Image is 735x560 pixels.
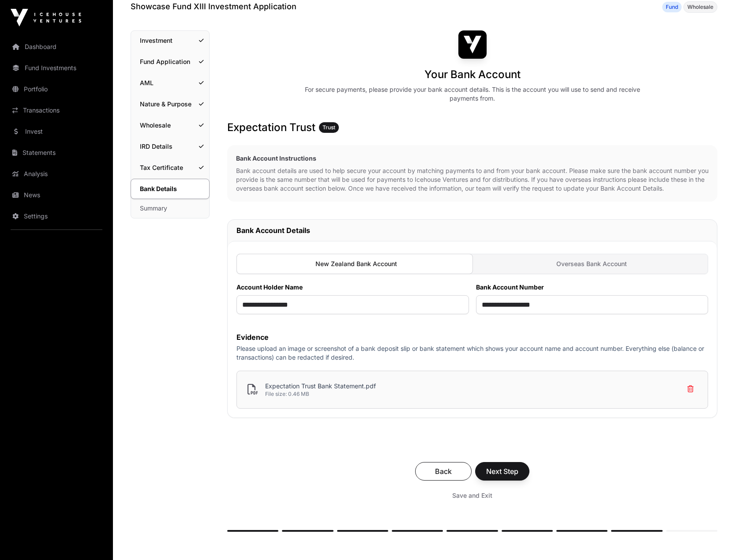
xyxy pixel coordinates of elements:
span: Back [426,466,461,477]
p: Expectation Trust Bank Statement.pdf [265,382,376,391]
a: Fund Application [131,52,209,71]
span: Trust [322,124,335,131]
p: File size: 0.46 MB [265,391,376,398]
a: Portfolio [7,79,106,99]
h3: Expectation Trust [227,120,717,135]
a: Nature & Purpose [131,94,209,114]
a: Tax Certificate [131,158,209,177]
h2: Bank Account Details [236,225,708,236]
a: Wholesale [131,116,209,135]
a: Fund Investments [7,58,106,78]
a: Summary [131,199,209,218]
div: For secure payments, please provide your bank account details. This is the account you will use t... [303,85,642,103]
span: Next Step [486,466,518,477]
p: Bank account details are used to help secure your account by matching payments to and from your b... [236,166,709,193]
a: AML [131,73,209,93]
h1: Your Bank Account [424,68,521,82]
img: Showcase Fund XIII [458,30,487,59]
a: Settings [7,207,106,226]
label: Bank Account Number [476,283,709,292]
span: Overseas Bank Account [556,259,627,268]
a: Bank Details [131,179,210,199]
span: Fund [666,4,678,11]
a: Statements [7,143,106,162]
button: Next Step [475,462,529,481]
a: IRD Details [131,137,209,156]
button: Back [415,462,472,481]
span: Save and Exit [452,491,492,500]
a: Analysis [7,164,106,184]
h2: Bank Account Instructions [236,154,709,163]
a: Invest [7,122,106,141]
label: Evidence [236,332,708,342]
p: Please upload an image or screenshot of a bank deposit slip or bank statement which shows your ac... [236,344,708,362]
button: Save and Exit [442,488,503,504]
label: Account Holder Name [236,283,469,292]
a: Transactions [7,101,106,120]
div: Expectation Trust Bank Statement.pdf [265,382,376,398]
a: News [7,185,106,205]
iframe: Chat Widget [691,518,735,560]
a: Dashboard [7,37,106,56]
h1: Showcase Fund XIII Investment Application [131,0,296,13]
a: Investment [131,31,209,50]
span: Wholesale [687,4,713,11]
img: Icehouse Ventures Logo [11,9,81,26]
